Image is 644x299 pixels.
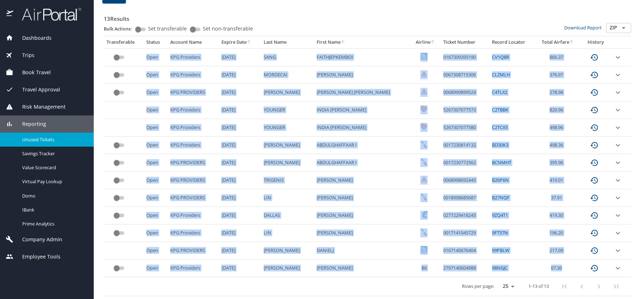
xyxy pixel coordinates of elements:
[14,7,81,21] img: airportal-logo.png
[492,177,509,183] a: B26P6N
[167,242,219,260] td: KPG PROVIDERS
[314,172,410,189] td: [PERSON_NAME]
[261,260,314,277] td: [PERSON_NAME]
[440,66,489,84] td: 0067308715306
[619,23,629,33] button: Open
[261,172,314,189] td: TRIGENIS
[22,136,85,143] span: Unused Tickets
[420,158,428,165] img: American Airlines
[167,101,219,119] td: KPG Providers
[497,281,517,292] select: rows per page
[440,84,489,101] td: 0068999899524
[535,207,580,224] td: 419.30
[614,53,622,62] button: expand row
[614,211,622,220] button: expand row
[614,246,622,255] button: expand row
[420,141,428,148] img: American Airlines
[13,86,60,94] span: Travel Approval
[219,189,261,207] td: [DATE]
[314,119,410,137] td: INDIA [PERSON_NAME]
[341,40,346,45] button: sort
[219,260,261,277] td: [DATE]
[167,172,219,189] td: KPG PROVIDERS
[22,207,85,213] span: IBank
[420,88,428,95] img: Delta Airlines
[420,211,428,218] img: Alaska Airlines
[143,189,167,207] td: Open
[535,137,580,154] td: 498.36
[314,84,410,101] td: [PERSON_NAME] [PERSON_NAME]
[314,36,410,48] th: First Name
[535,36,580,48] th: Total Airfare
[440,189,489,207] td: 0018998685687
[440,207,489,224] td: 0277229418245
[492,265,508,271] a: 98NGJC
[143,48,167,66] td: Open
[430,40,435,45] button: sort
[107,39,141,46] div: Transferable
[104,10,631,23] h3: 13 Results
[614,264,622,272] button: expand row
[314,137,410,154] td: ABDULGHAFFAAR I
[440,48,489,66] td: 0167309395190
[420,193,428,200] img: American Airlines
[13,253,60,261] span: Employee Tools
[261,189,314,207] td: LIN
[535,189,580,207] td: 37.91
[143,242,167,260] td: Open
[535,242,580,260] td: 217.09
[314,48,410,66] td: FAITHJEPKEMBOI
[614,71,622,79] button: expand row
[104,25,138,32] p: Bulk Actions:
[410,36,440,48] th: Airline
[614,194,622,202] button: expand row
[22,164,85,171] span: Value Scorecard
[22,193,85,199] span: Domo
[535,119,580,137] td: 498.96
[614,176,622,185] button: expand row
[420,123,428,130] img: Southwest Airlines
[143,172,167,189] td: Open
[535,84,580,101] td: 278.98
[13,68,51,76] span: Book Travel
[143,101,167,119] td: Open
[569,40,574,45] button: sort
[535,224,580,242] td: 196.20
[535,48,580,66] td: 866.37
[535,260,580,277] td: 67.30
[420,176,428,183] img: Delta Airlines
[420,53,428,60] img: United Airlines
[167,260,219,277] td: KPG Providers
[535,172,580,189] td: 419.01
[13,120,46,128] span: Reporting
[143,84,167,101] td: Open
[167,207,219,224] td: KPG Providers
[261,66,314,84] td: MORDECAI
[421,265,427,271] span: B6
[440,224,489,242] td: 0017141045729
[219,48,261,66] td: [DATE]
[528,284,549,289] p: 1-13 of 13
[261,224,314,242] td: LIN
[143,224,167,242] td: Open
[143,154,167,172] td: Open
[614,141,622,149] button: expand row
[440,36,489,48] th: Ticket Number
[219,154,261,172] td: [DATE]
[143,119,167,137] td: Open
[22,150,85,157] span: Savings Tracker
[489,36,535,48] th: Record Locator
[167,36,219,48] th: Account Name
[261,84,314,101] td: [PERSON_NAME]
[492,247,509,253] a: 99PBLW
[580,36,611,48] th: History
[219,224,261,242] td: [DATE]
[314,224,410,242] td: [PERSON_NAME]
[492,142,508,148] a: BD30K3
[261,137,314,154] td: [PERSON_NAME]
[492,194,509,201] a: B27NQF
[22,178,85,185] span: Virtual Pay Lookup
[143,36,167,48] th: Status
[143,66,167,84] td: Open
[13,236,62,243] span: Company Admin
